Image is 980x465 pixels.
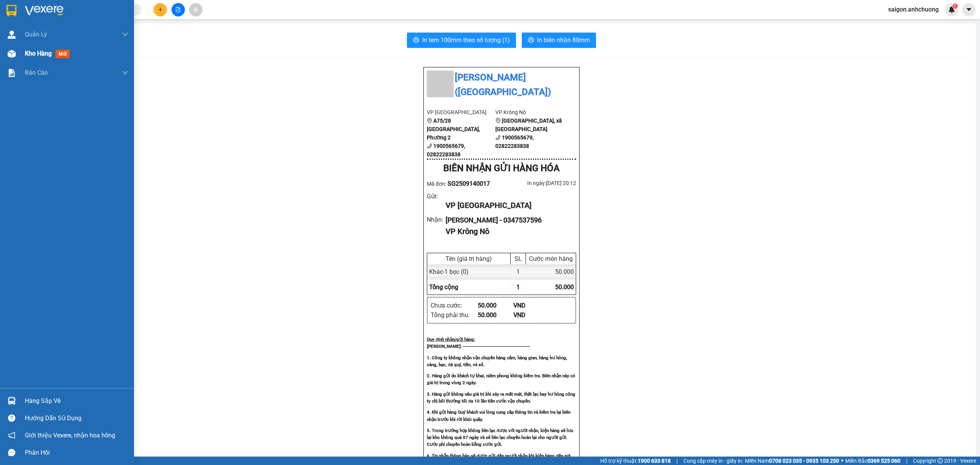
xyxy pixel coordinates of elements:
[516,283,520,291] span: 1
[769,458,839,464] strong: 0708 023 035 - 0935 103 250
[841,459,843,462] span: ⚪️
[429,283,458,291] span: Tổng cộng
[25,29,47,39] span: Quản Lý
[429,255,508,262] div: Tên (giá trị hàng)
[676,457,678,465] span: |
[7,7,18,15] span: Gửi:
[495,134,534,149] b: 1900565679, 02822283838
[422,35,510,45] span: In tem 100mm theo số lượng (1)
[73,55,83,65] span: SL
[952,3,958,9] sup: 1
[501,179,576,187] div: In ngày: [DATE] 20:12
[427,118,432,123] span: environment
[511,264,526,279] div: 1
[413,37,419,44] span: printer
[427,215,446,224] div: Nhận :
[427,192,446,201] div: Gửi :
[427,161,576,176] div: BIÊN NHẬN GỬI HÀNG HÓA
[8,449,15,456] span: message
[845,457,900,465] span: Miền Bắc
[513,255,524,262] div: SL
[446,226,570,237] div: VP Krông Nô
[513,310,549,320] div: VND
[965,6,972,13] span: caret-down
[25,413,128,424] div: Hướng dẫn sử dụng
[8,432,15,439] span: notification
[867,458,900,464] strong: 0369 525 060
[90,7,108,15] span: Nhận:
[478,301,513,310] div: 50.000
[431,310,478,320] div: Tổng phải thu :
[7,7,84,24] div: [GEOGRAPHIC_DATA]
[495,135,501,140] span: phone
[906,457,907,465] span: |
[175,7,181,12] span: file-add
[555,283,574,291] span: 50.000
[171,3,185,16] button: file-add
[427,344,530,349] strong: [PERSON_NAME]: --------------------------------------------
[8,414,15,422] span: question-circle
[90,7,151,16] div: Krông Nô
[537,35,590,45] span: In biên nhận 80mm
[495,118,562,132] b: [GEOGRAPHIC_DATA], xã [GEOGRAPHIC_DATA]
[8,31,16,39] img: warehouse-icon
[427,355,567,367] strong: 1. Công ty không nhận vận chuyển hàng cấm, hàng gian, hàng hư hỏng, vàng, bạc, đá quý, tiền, vé số.
[526,264,576,279] div: 50.000
[25,431,115,440] span: Giới thiệu Vexere, nhận hoa hồng
[427,108,495,116] li: VP [GEOGRAPHIC_DATA]
[88,40,152,51] div: 50.000
[938,458,943,463] span: copyright
[8,69,16,77] img: solution-icon
[25,50,52,57] span: Kho hàng
[528,255,574,262] div: Cước món hàng
[122,31,128,38] span: down
[90,16,151,25] div: [PERSON_NAME]
[193,7,198,12] span: aim
[495,108,564,116] li: VP Krông Nô
[446,200,570,211] div: VP [GEOGRAPHIC_DATA]
[8,50,16,58] img: warehouse-icon
[25,68,48,77] span: Báo cáo
[7,56,151,65] div: Tên hàng: 1 bọc ( : 1 )
[446,215,570,226] div: [PERSON_NAME] - 0347537596
[528,37,534,44] span: printer
[429,268,469,275] span: Khác - 1 bọc (0)
[7,5,16,16] img: logo-vxr
[522,33,596,48] button: printerIn biên nhận 80mm
[25,395,128,407] div: Hàng sắp về
[513,301,549,310] div: VND
[427,143,465,157] b: 1900565679, 02822283838
[56,50,70,58] span: mới
[427,373,575,385] strong: 2. Hàng gửi do khách tự khai, niêm phong không kiểm tra. Biên nhận này có giá trị trong vòng 2 ngày.
[948,6,955,13] img: icon-new-feature
[431,301,478,310] div: Chưa cước :
[427,118,480,141] b: A75/28 [GEOGRAPHIC_DATA], Phường 2
[407,33,516,48] button: printerIn tem 100mm theo số lượng (1)
[158,7,163,12] span: plus
[427,453,572,458] strong: 6. Tin nhắn thông báo sẽ được gửi đến người nhận khi kiện hàng đến nơi.
[638,458,671,464] strong: 1900 633 818
[448,180,490,187] span: SG2509140017
[478,310,513,320] div: 50.000
[122,70,128,76] span: down
[683,457,743,465] span: Cung cấp máy in - giấy in:
[427,70,576,99] li: [PERSON_NAME] ([GEOGRAPHIC_DATA])
[427,409,570,422] strong: 4. Khi gửi hàng Quý khách vui lòng cung cấp thông tin và kiểm tra lại biên nhận trước khi rời khỏ...
[954,3,956,9] span: 1
[427,143,432,149] span: phone
[745,457,839,465] span: Miền Nam
[882,5,945,14] span: saigon.anhchuong
[427,179,501,188] div: Mã đơn:
[154,3,167,16] button: plus
[8,397,16,405] img: warehouse-icon
[427,336,576,343] div: Quy định nhận/gửi hàng :
[495,118,501,123] span: environment
[427,428,573,447] strong: 5. Trong trường hợp không liên lạc được với người nhận, kiện hàng sẽ lưu lại kho không quá 07 ngà...
[427,391,575,404] strong: 3. Hàng gửi không nêu giá trị khi xảy ra mất mát, thất lạc hay hư hỏng công ty chỉ bồi thường tối...
[189,3,203,16] button: aim
[25,447,128,458] div: Phản hồi
[88,42,99,50] span: CC :
[600,457,671,465] span: Hỗ trợ kỹ thuật:
[962,3,975,16] button: caret-down
[90,25,151,36] div: 0347537596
